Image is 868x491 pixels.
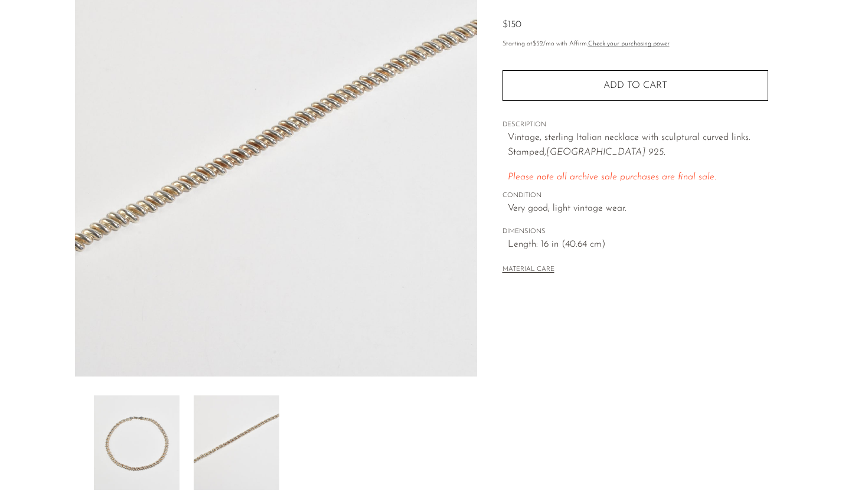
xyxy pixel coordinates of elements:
[502,120,768,130] span: DESCRIPTION
[603,81,667,90] span: Add to cart
[502,266,554,274] button: MATERIAL CARE
[502,70,768,101] button: Add to cart
[588,41,670,47] a: Check your purchasing power - Learn more about Affirm Financing (opens in modal)
[546,148,665,157] em: [GEOGRAPHIC_DATA] 925.
[94,395,180,490] img: Italian Link Necklace
[194,395,279,490] img: Italian Link Necklace
[502,20,521,30] span: $150
[508,130,768,161] p: Vintage, sterling Italian necklace with sculptural curved links. Stamped,
[508,237,768,253] span: Length: 16 in (40.64 cm)
[533,41,543,47] span: $52
[502,191,768,201] span: CONDITION
[502,227,768,237] span: DIMENSIONS
[508,201,768,217] span: Very good; light vintage wear.
[502,39,768,50] p: Starting at /mo with Affirm.
[508,172,716,182] span: Please note all archive sale purchases are final sale.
